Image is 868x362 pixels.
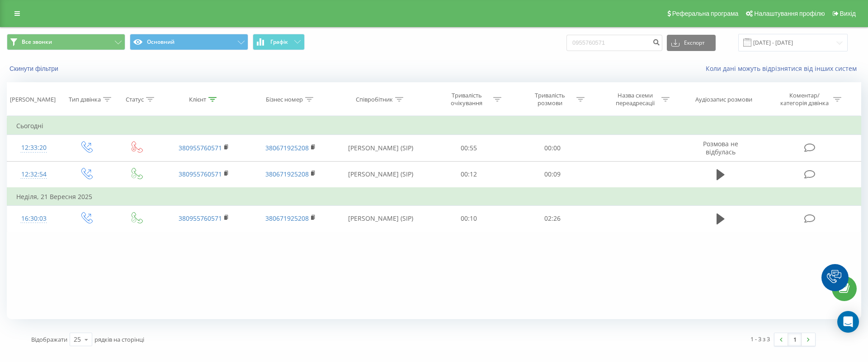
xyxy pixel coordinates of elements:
div: 1 - 3 з 3 [750,334,770,343]
div: Клієнт [189,96,206,103]
td: [PERSON_NAME] (SIP) [334,135,427,161]
button: Скинути фільтри [7,65,63,73]
button: Основний [130,34,248,50]
a: Коли дані можуть відрізнятися вiд інших систем [706,64,861,73]
span: Все звонки [22,38,52,46]
div: Бізнес номер [266,96,303,103]
td: 00:55 [427,135,510,161]
td: [PERSON_NAME] (SIP) [334,205,427,232]
button: Графік [253,34,305,50]
div: Тривалість очікування [443,92,491,107]
div: [PERSON_NAME] [10,96,56,103]
a: 380671925208 [265,170,309,178]
span: Налаштування профілю [754,10,825,17]
span: Реферальна програма [672,10,739,17]
td: 02:26 [510,205,594,232]
td: Сьогодні [7,117,861,135]
div: 12:33:20 [16,139,52,157]
td: 00:10 [427,205,510,232]
span: Вихід [840,10,856,17]
div: Open Intercom Messenger [837,311,859,333]
a: 1 [788,333,802,346]
a: 380955760571 [179,144,222,152]
a: 380955760571 [179,214,222,223]
div: Співробітник [356,96,393,103]
td: 00:12 [427,161,510,188]
span: рядків на сторінці [94,335,144,343]
td: 00:00 [510,135,594,161]
td: [PERSON_NAME] (SIP) [334,161,427,188]
div: Аудіозапис розмови [695,96,752,103]
a: 380955760571 [179,170,222,178]
span: Відображати [31,335,67,343]
div: Тривалість розмови [526,92,574,107]
input: Пошук за номером [566,35,662,51]
div: Коментар/категорія дзвінка [778,92,831,107]
div: 25 [74,335,81,344]
div: 12:32:54 [16,166,52,183]
div: Тип дзвінка [69,96,101,103]
div: Статус [126,96,144,103]
div: Назва схеми переадресації [611,92,659,107]
td: 00:09 [510,161,594,188]
a: 380671925208 [265,214,309,223]
button: Експорт [667,35,716,51]
td: Неділя, 21 Вересня 2025 [7,188,861,206]
div: 16:30:03 [16,210,52,227]
span: Графік [270,39,288,45]
span: Розмова не відбулась [703,139,738,156]
button: Все звонки [7,34,125,50]
a: 380671925208 [265,144,309,152]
